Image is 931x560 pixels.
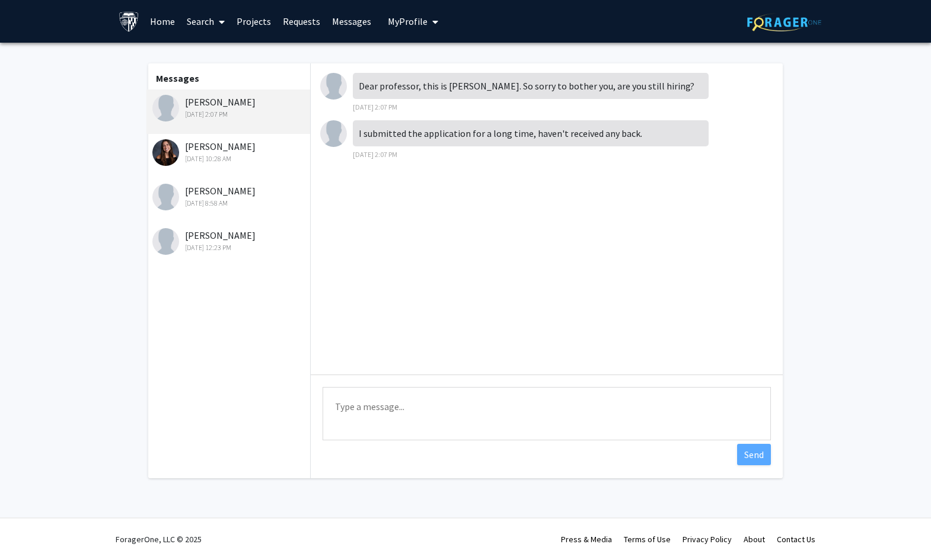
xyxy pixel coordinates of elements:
[152,139,307,164] div: [PERSON_NAME]
[152,184,307,209] div: [PERSON_NAME]
[320,120,347,147] img: Jing Wang
[156,72,199,84] b: Messages
[9,507,50,551] iframe: Chat
[152,153,307,164] div: [DATE] 10:28 AM
[181,1,231,42] a: Search
[231,1,277,42] a: Projects
[152,184,179,210] img: Hoang Tran
[624,534,671,545] a: Terms of Use
[353,73,709,99] div: Dear professor, this is [PERSON_NAME]. So sorry to bother you, are you still hiring?
[561,534,612,545] a: Press & Media
[744,534,765,545] a: About
[323,387,771,440] textarea: Message
[747,13,821,31] img: ForagerOne Logo
[353,103,397,111] span: [DATE] 2:07 PM
[152,228,307,253] div: [PERSON_NAME]
[152,109,307,120] div: [DATE] 2:07 PM
[683,534,732,545] a: Privacy Policy
[737,444,771,465] button: Send
[320,73,347,100] img: Jing Wang
[777,534,815,545] a: Contact Us
[277,1,326,42] a: Requests
[388,15,428,27] span: My Profile
[119,11,139,32] img: Johns Hopkins University Logo
[152,95,179,121] img: Jing Wang
[116,519,202,560] div: ForagerOne, LLC © 2025
[152,228,179,255] img: Manvi Ketireddy
[152,242,307,253] div: [DATE] 12:23 PM
[152,198,307,209] div: [DATE] 8:58 AM
[152,139,179,166] img: Ellie Lewis
[326,1,377,42] a: Messages
[144,1,181,42] a: Home
[353,150,397,159] span: [DATE] 2:07 PM
[353,120,709,146] div: I submitted the application for a long time, haven't received any back.
[152,95,307,120] div: [PERSON_NAME]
